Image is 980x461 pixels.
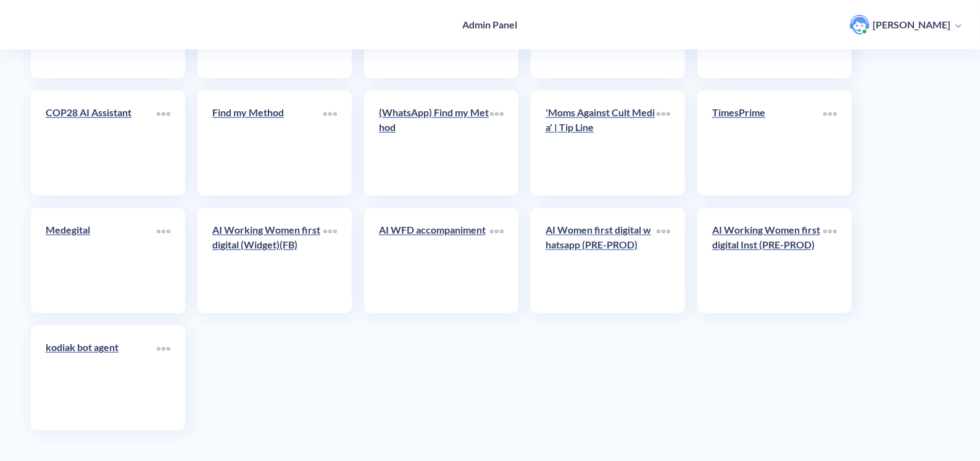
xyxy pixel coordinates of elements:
h4: Admin Panel [463,19,518,30]
p: AI Working Women first digital (Widget)(FB) [212,223,323,253]
p: AI Working Women first digital Inst (PRE-PROD) [712,223,823,253]
a: 'Moms Against Cult Media' | Tip Line [546,106,657,181]
a: AI Women first digital whatsapp (PRE-PROD) [546,223,657,298]
a: kodiak bot agent [46,340,157,416]
a: Medegital [46,223,157,298]
a: (WhatsApp) Find my Method [379,106,490,181]
a: AI Working Women first digital (Widget)(FB) [212,223,323,298]
p: Find my Method [212,106,323,121]
a: AI Working Women first digital Inst (PRE-PROD) [712,223,823,298]
button: user photo[PERSON_NAME] [844,14,968,36]
a: Find my Method [212,106,323,181]
p: AI WFD accompaniment [379,223,490,238]
p: COP28 AI Assistant [46,106,157,121]
a: TimesPrime [712,106,823,181]
p: TimesPrime [712,106,823,121]
p: Medegital [46,223,157,238]
p: 'Moms Against Cult Media' | Tip Line [546,106,657,135]
p: [PERSON_NAME] [873,18,950,32]
a: COP28 AI Assistant [46,106,157,181]
p: kodiak bot agent [46,340,157,355]
p: AI Women first digital whatsapp (PRE-PROD) [546,223,657,253]
img: user photo [850,15,870,35]
p: (WhatsApp) Find my Method [379,106,490,135]
a: AI WFD accompaniment [379,223,490,298]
